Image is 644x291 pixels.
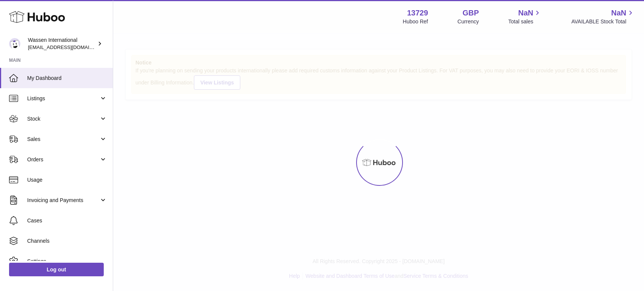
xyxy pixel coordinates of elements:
span: Total sales [508,18,542,25]
span: AVAILABLE Stock Total [571,18,635,25]
span: NaN [611,8,626,18]
img: gemma.moses@wassen.com [9,38,20,49]
a: Log out [9,263,104,276]
span: Invoicing and Payments [27,197,99,204]
a: NaN AVAILABLE Stock Total [571,8,635,25]
span: My Dashboard [27,75,107,82]
div: Wassen International [28,37,96,51]
span: Sales [27,136,99,143]
span: Orders [27,156,99,163]
span: Usage [27,176,107,184]
span: Channels [27,237,107,245]
strong: GBP [463,8,479,18]
span: [EMAIL_ADDRESS][DOMAIN_NAME] [28,44,111,50]
strong: 13729 [407,8,428,18]
span: Settings [27,258,107,265]
span: Cases [27,217,107,224]
span: NaN [518,8,533,18]
div: Currency [458,18,479,25]
a: NaN Total sales [508,8,542,25]
span: Listings [27,95,99,102]
div: Huboo Ref [403,18,428,25]
span: Stock [27,115,99,123]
